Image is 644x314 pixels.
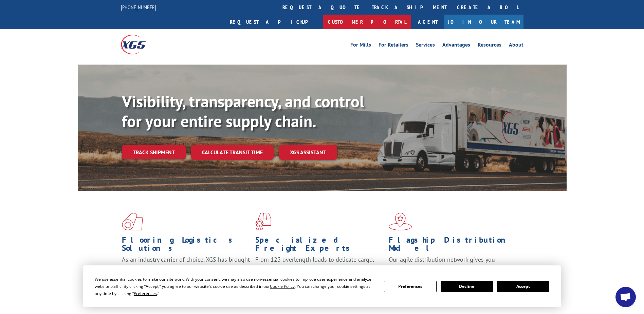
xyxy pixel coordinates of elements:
[389,256,514,272] span: Our agile distribution network gives you nationwide inventory management on demand.
[497,281,549,292] button: Accept
[95,276,376,297] div: We use essential cookies to make our site work. With your consent, we may also use non-essential ...
[255,256,384,286] p: From 123 overlength loads to delicate cargo, our experienced staff knows the best way to move you...
[255,236,384,256] h1: Specialized Freight Experts
[509,42,523,50] a: About
[122,236,250,256] h1: Flooring Logistics Solutions
[411,15,444,29] a: Agent
[122,256,250,280] span: As an industry carrier of choice, XGS has brought innovation and dedication to flooring logistics...
[350,42,371,50] a: For Mills
[122,213,143,230] img: xgs-icon-total-supply-chain-intelligence-red
[191,145,274,160] a: Calculate transit time
[270,283,295,289] span: Cookie Policy
[615,287,636,307] div: Open chat
[225,15,323,29] a: Request a pickup
[379,42,408,50] a: For Retailers
[122,145,186,159] a: Track shipment
[121,4,156,11] a: [PHONE_NUMBER]
[384,281,436,292] button: Preferences
[134,291,157,296] span: Preferences
[323,15,411,29] a: Customer Portal
[389,236,517,256] h1: Flagship Distribution Model
[83,265,561,307] div: Cookie Consent Prompt
[416,42,435,50] a: Services
[478,42,501,50] a: Resources
[279,145,337,160] a: XGS ASSISTANT
[255,213,271,230] img: xgs-icon-focused-on-flooring-red
[444,15,523,29] a: Join Our Team
[122,91,364,132] b: Visibility, transparency, and control for your entire supply chain.
[389,213,412,230] img: xgs-icon-flagship-distribution-model-red
[441,281,493,292] button: Decline
[442,42,470,50] a: Advantages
